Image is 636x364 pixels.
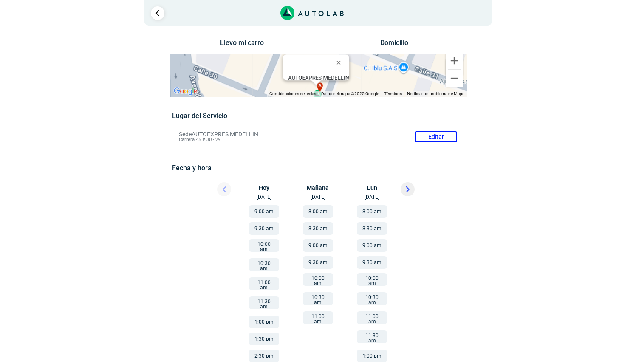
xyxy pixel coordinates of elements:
button: Domicilio [372,39,416,51]
button: Reducir [446,70,463,87]
button: 9:00 am [357,239,387,252]
button: 8:30 am [357,222,387,235]
a: Términos (se abre en una nueva pestaña) [384,91,402,96]
button: Ampliar [446,52,463,69]
b: AUTOEXPRES MEDELLIN [288,75,349,81]
button: 10:00 am [357,273,387,286]
button: 9:00 am [249,205,279,218]
button: 10:30 am [303,292,333,305]
button: 10:00 am [249,239,279,252]
img: Google [172,86,200,97]
button: 11:00 am [357,311,387,324]
button: 2:30 pm [249,350,279,362]
button: 1:00 pm [249,316,279,328]
button: 11:00 am [249,277,279,290]
a: Ir al paso anterior [151,6,164,20]
span: Datos del mapa ©2025 Google [321,91,379,96]
button: Cerrar [330,52,351,73]
button: 8:30 am [303,222,333,235]
button: 11:00 am [303,311,333,324]
button: 1:00 pm [357,350,387,362]
button: 11:30 am [357,330,387,343]
h5: Fecha y hora [172,164,464,172]
a: Abre esta zona en Google Maps (se abre en una nueva ventana) [172,86,200,97]
div: Carrera 45 # 30 - 29 [288,75,349,87]
button: 10:00 am [303,273,333,286]
button: 9:30 am [249,222,279,235]
button: 11:30 am [249,296,279,309]
button: 9:00 am [303,239,333,252]
button: 8:00 am [303,205,333,218]
a: Link al sitio de autolab [280,8,344,17]
button: 8:00 am [357,205,387,218]
a: Notificar un problema de Maps [407,91,464,96]
button: Llevo mi carro [220,39,264,52]
button: 9:30 am [303,256,333,269]
button: 9:30 am [357,256,387,269]
button: 1:30 pm [249,333,279,345]
span: a [318,82,321,90]
button: 10:30 am [357,292,387,305]
h5: Lugar del Servicio [172,112,464,120]
button: Combinaciones de teclas [269,91,316,97]
button: 10:30 am [249,258,279,271]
